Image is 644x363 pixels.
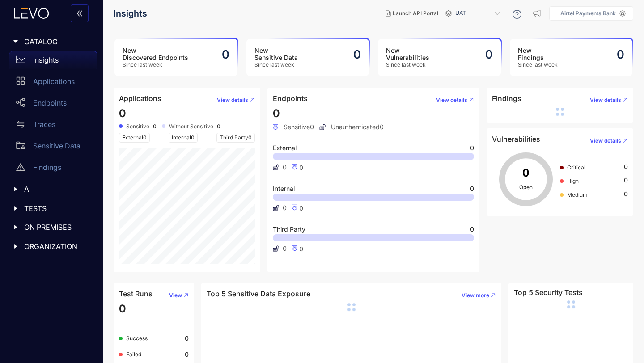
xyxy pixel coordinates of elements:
[216,133,255,143] span: Third Party
[9,94,97,115] a: Endpoints
[492,135,540,143] h4: Vulnerabilities
[273,186,295,192] span: Internal
[254,47,298,61] h3: New Sensitive Data
[123,47,188,61] h3: New Discovered Endpoints
[33,120,55,128] p: Traces
[470,186,474,192] span: 0
[485,48,493,61] h2: 0
[191,134,195,141] span: 0
[24,242,90,250] span: ORGANIZATION
[429,93,474,107] button: View details
[386,47,429,61] h3: New Vulnerabilities
[273,107,280,120] span: 0
[5,218,97,236] div: ON PREMISES
[169,292,182,299] span: View
[207,290,310,298] h4: Top 5 Sensitive Data Exposure
[222,48,229,61] h2: 0
[123,62,188,68] span: Since last week
[119,290,153,298] h4: Test Runs
[470,145,474,151] span: 0
[217,123,220,130] b: 0
[33,99,67,107] p: Endpoints
[273,145,297,151] span: External
[119,94,161,102] h4: Applications
[24,204,90,212] span: TESTS
[9,115,97,137] a: Traces
[76,10,83,18] span: double-left
[24,223,90,231] span: ON PREMISES
[24,185,90,193] span: AI
[518,47,558,61] h3: New Findings
[33,142,80,150] p: Sensitive Data
[119,302,126,315] span: 0
[470,226,474,232] span: 0
[273,123,314,131] span: Sensitive 0
[210,93,255,107] button: View details
[560,10,616,17] p: Airtel Payments Bank
[454,288,496,303] button: View more
[33,163,61,171] p: Findings
[114,8,147,19] span: Insights
[126,351,141,358] span: Failed
[13,243,19,249] span: caret-right
[217,97,248,103] span: View details
[377,6,445,21] button: Launch API Portal
[9,158,97,180] a: Findings
[590,138,621,144] span: View details
[16,120,25,129] span: swap
[583,134,628,148] button: View details
[353,48,361,61] h2: 0
[9,51,97,72] a: Insights
[492,94,521,102] h4: Findings
[514,288,583,296] h4: Top 5 Security Tests
[5,32,97,51] div: CATALOG
[119,133,150,143] span: External
[33,77,75,85] p: Applications
[624,190,628,198] span: 0
[71,4,89,22] button: double-left
[617,48,624,61] h2: 0
[126,335,148,342] span: Success
[518,62,558,68] span: Since last week
[283,164,287,171] span: 0
[624,177,628,184] span: 0
[319,123,384,131] span: Unauthenticated 0
[455,6,502,21] span: UAT
[567,164,585,171] span: Critical
[624,163,628,170] span: 0
[299,245,303,253] span: 0
[567,177,579,184] span: High
[13,186,19,192] span: caret-right
[119,107,126,120] span: 0
[13,38,19,45] span: caret-right
[590,97,621,103] span: View details
[393,10,438,17] span: Launch API Portal
[9,137,97,158] a: Sensitive Data
[273,226,305,232] span: Third Party
[185,351,189,358] b: 0
[126,123,149,130] span: Sensitive
[33,56,59,64] p: Insights
[299,164,303,171] span: 0
[13,205,19,211] span: caret-right
[254,62,298,68] span: Since last week
[24,38,90,46] span: CATALOG
[5,180,97,198] div: AI
[299,204,303,212] span: 0
[13,224,19,230] span: caret-right
[283,245,287,252] span: 0
[273,94,308,102] h4: Endpoints
[248,134,252,141] span: 0
[185,335,189,342] b: 0
[169,133,198,143] span: Internal
[16,163,25,172] span: warning
[5,199,97,218] div: TESTS
[283,204,287,211] span: 0
[162,288,189,303] button: View
[9,72,97,94] a: Applications
[153,123,157,130] b: 0
[5,237,97,256] div: ORGANIZATION
[386,62,429,68] span: Since last week
[436,97,467,103] span: View details
[567,191,588,198] span: Medium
